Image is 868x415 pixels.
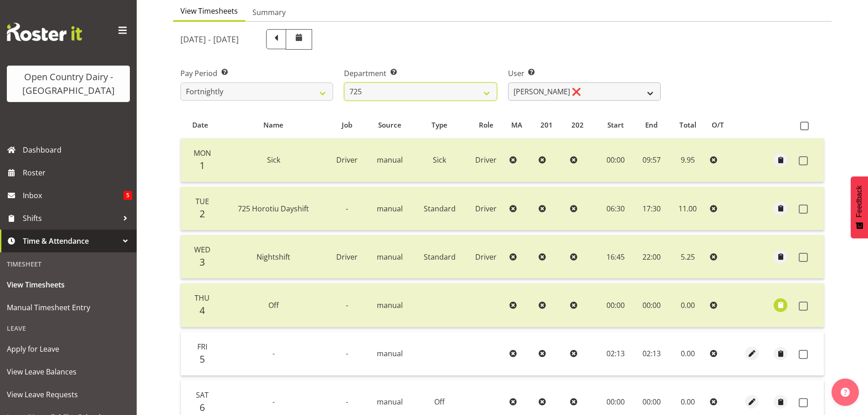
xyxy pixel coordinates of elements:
div: Total [674,120,701,130]
td: 9.95 [669,138,706,182]
td: 02:13 [634,332,669,376]
span: 4 [200,304,205,317]
span: Driver [336,155,358,165]
span: Driver [336,252,358,262]
span: 2 [200,207,205,220]
span: 3 [200,256,205,268]
td: 11.00 [669,187,706,231]
label: Pay Period [180,68,333,79]
span: manual [377,397,403,407]
div: O/T [712,120,733,130]
span: 725 Horotiu Dayshift [238,204,309,214]
span: Fri [197,342,207,352]
div: Name [225,120,322,130]
td: 17:30 [634,187,669,231]
td: Standard [413,235,467,279]
span: View Leave Requests [7,388,130,401]
span: Driver [475,204,497,214]
span: Sat [196,390,209,400]
div: MA [511,120,530,130]
td: 06:30 [597,187,634,231]
span: Manual Timesheet Entry [7,301,130,314]
div: Timesheet [2,255,134,273]
div: 201 [540,120,561,130]
span: View Timesheets [180,5,238,16]
span: - [346,397,348,407]
a: View Leave Balances [2,360,134,383]
div: Job [332,120,361,130]
td: 00:00 [597,138,634,182]
span: manual [377,204,403,214]
span: Feedback [855,185,863,217]
span: Inbox [23,189,123,202]
button: Feedback - Show survey [851,176,868,238]
td: 00:00 [597,283,634,327]
td: Sick [413,138,467,182]
div: Leave [2,319,134,338]
span: manual [377,252,403,262]
label: User [508,68,661,79]
td: 5.25 [669,235,706,279]
div: Type [418,120,461,130]
span: Wed [194,245,211,255]
span: - [346,204,348,214]
div: Open Country Dairy - [GEOGRAPHIC_DATA] [16,70,121,97]
span: Shifts [23,211,118,225]
span: manual [377,300,403,310]
td: 0.00 [669,283,706,327]
a: Apply for Leave [2,338,134,360]
img: Rosterit website logo [7,23,82,41]
div: Role [472,120,501,130]
h5: [DATE] - [DATE] [180,34,239,44]
span: Nightshift [257,252,290,262]
td: 16:45 [597,235,634,279]
span: Time & Attendance [23,234,118,248]
span: Apply for Leave [7,342,130,356]
td: 00:00 [634,283,669,327]
span: View Leave Balances [7,365,130,379]
span: - [272,348,275,359]
span: Driver [475,155,497,165]
div: Start [602,120,629,130]
td: 0.00 [669,332,706,376]
span: 6 [200,401,205,414]
span: Off [268,300,279,310]
span: 1 [200,159,205,172]
span: Dashboard [23,143,132,157]
span: Driver [475,252,497,262]
span: - [346,300,348,310]
div: 202 [571,120,592,130]
span: manual [377,348,403,359]
td: 02:13 [597,332,634,376]
span: Tue [195,196,209,206]
span: 5 [123,191,132,200]
label: Department [344,68,497,79]
span: View Timesheets [7,278,130,292]
td: 09:57 [634,138,669,182]
span: Sick [267,155,280,165]
span: manual [377,155,403,165]
span: - [346,348,348,359]
span: Roster [23,166,132,179]
span: 5 [200,353,205,365]
img: help-xxl-2.png [841,388,850,397]
div: Source [372,120,407,130]
a: Manual Timesheet Entry [2,296,134,319]
span: - [272,397,275,407]
a: View Leave Requests [2,383,134,406]
span: Thu [195,293,210,303]
div: End [639,120,664,130]
td: Standard [413,187,467,231]
a: View Timesheets [2,273,134,296]
span: Summary [252,7,286,18]
span: Mon [194,148,211,158]
td: 22:00 [634,235,669,279]
div: Date [186,120,214,130]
